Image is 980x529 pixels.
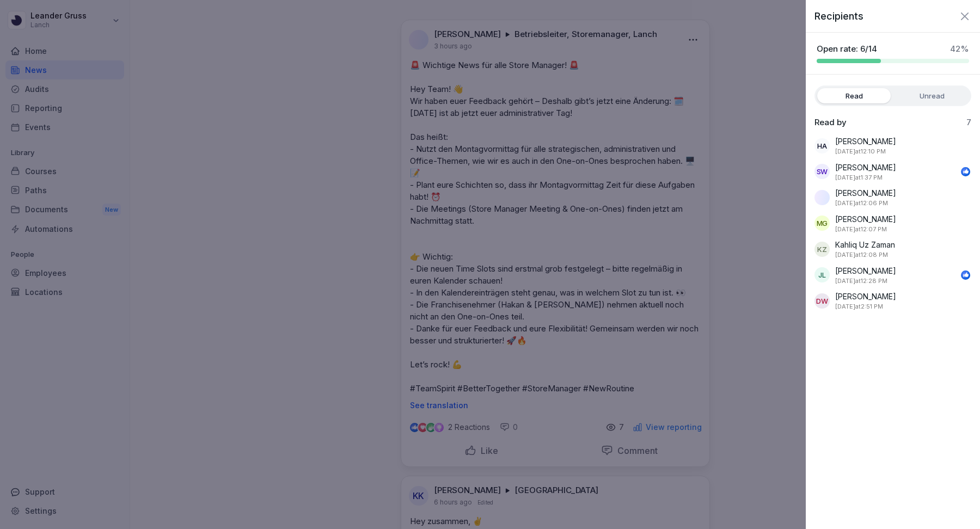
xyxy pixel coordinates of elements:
[814,242,830,257] div: KZ
[835,162,896,173] p: [PERSON_NAME]
[835,213,896,225] p: [PERSON_NAME]
[814,9,863,23] p: Recipients
[835,173,883,182] p: August 13, 2025 at 1:37 PM
[817,44,877,54] p: Open rate: 6/14
[835,291,896,302] p: [PERSON_NAME]
[961,270,970,279] img: like
[835,265,896,276] p: [PERSON_NAME]
[835,199,888,208] p: August 13, 2025 at 12:06 PM
[814,190,830,205] img: l5aexj2uen8fva72jjw1hczl.png
[895,88,969,103] label: Unread
[835,239,895,250] p: Kahliq Uz Zaman
[950,44,969,54] p: 42 %
[817,88,891,103] label: Read
[835,187,896,199] p: [PERSON_NAME]
[814,138,830,153] div: HA
[835,276,887,286] p: August 13, 2025 at 12:28 PM
[835,302,883,311] p: August 13, 2025 at 2:51 PM
[835,136,896,147] p: [PERSON_NAME]
[961,167,970,176] img: like
[814,293,830,309] div: DW
[966,117,971,128] p: 7
[835,225,887,234] p: August 13, 2025 at 12:07 PM
[835,147,886,156] p: August 13, 2025 at 12:10 PM
[814,216,830,231] div: MG
[814,117,847,128] p: Read by
[814,164,830,179] div: SW
[835,250,888,260] p: August 13, 2025 at 12:08 PM
[814,267,830,282] div: JL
